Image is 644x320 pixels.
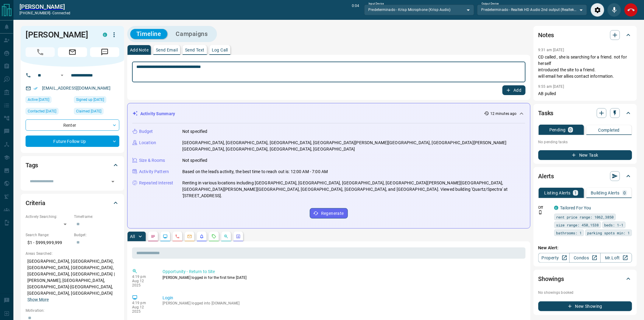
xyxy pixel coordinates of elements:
[182,140,525,152] p: [GEOGRAPHIC_DATA], [GEOGRAPHIC_DATA], [GEOGRAPHIC_DATA], [GEOGRAPHIC_DATA][PERSON_NAME][GEOGRAPHI...
[139,169,169,175] p: Activity Pattern
[27,297,49,303] button: Show More
[538,137,632,147] p: No pending tasks
[538,91,632,97] p: AB pulled
[26,119,119,131] div: Renter
[42,86,111,91] a: [EMAIL_ADDRESS][DOMAIN_NAME]
[591,191,620,195] p: Building Alerts
[19,10,70,16] p: [PHONE_NUMBER] -
[132,108,525,119] div: Activity Summary12 minutes ago
[26,47,55,57] span: Call
[538,210,543,215] svg: Push Notification Only
[33,86,38,91] svg: Email Verified
[170,29,214,39] button: Campaigns
[26,308,119,313] p: Motivation:
[538,48,564,52] p: 9:31 am [DATE]
[538,245,632,251] p: New Alert:
[569,253,601,263] a: Condos
[185,48,205,52] p: Send Text
[28,108,56,114] span: Contacted [DATE]
[132,279,153,287] p: Aug 12 2025
[76,97,104,103] span: Signed up [DATE]
[26,158,119,172] div: Tags
[109,177,117,186] button: Open
[182,169,328,175] p: Based on the lead's activity, the best time to reach out is: 12:00 AM - 7:00 AM
[212,48,228,52] p: Log Call
[569,128,572,132] p: 0
[74,214,119,219] p: Timeframe:
[624,191,626,195] p: 0
[369,2,384,6] label: Input Device
[139,140,156,146] p: Location
[74,96,119,105] div: Wed Jul 24 2024
[175,234,180,239] svg: Calls
[132,305,153,314] p: Aug 12 2025
[364,5,474,15] div: Predeterminado - Krisp Microphone (Krisp Audio)
[556,230,582,236] span: bathrooms: 1
[490,111,517,116] p: 12 minutes ago
[544,191,571,195] p: Listing Alerts
[163,301,523,305] p: [PERSON_NAME] logged into [DOMAIN_NAME]
[502,85,526,95] button: Add
[598,128,620,132] p: Completed
[538,290,632,295] p: No showings booked
[199,234,204,239] svg: Listing Alerts
[591,3,604,17] div: Audio Settings
[163,234,168,239] svg: Lead Browsing Activity
[538,106,632,120] div: Tasks
[26,238,71,248] p: $1 - $999,999,999
[156,48,178,52] p: Send Email
[74,232,119,238] p: Budget:
[139,128,153,135] p: Budget
[587,230,630,236] span: parking spots min: 1
[538,274,564,284] h2: Showings
[26,196,119,210] div: Criteria
[224,234,229,239] svg: Opportunities
[236,234,241,239] svg: Agent Actions
[607,3,621,17] div: Mute
[556,214,614,220] span: rent price range: 1062,3850
[103,33,107,37] div: condos.ca
[538,205,551,210] p: Off
[182,128,208,135] p: Not specified
[132,301,153,305] p: 4:19 pm
[604,222,624,228] span: beds: 1-1
[26,251,119,256] p: Areas Searched:
[163,275,523,280] p: [PERSON_NAME] logged in for the first time [DATE]
[26,108,71,116] div: Wed Dec 18 2024
[538,253,570,263] a: Property
[26,160,38,170] h2: Tags
[538,171,554,181] h2: Alerts
[76,108,101,114] span: Claimed [DATE]
[163,295,523,301] p: Login
[90,47,119,57] span: Message
[556,222,599,228] span: size range: 450,1538
[139,180,173,186] p: Repeated Interest
[538,54,632,80] p: CD called , she is searching for a friend. not for herself introduced the site to a friend. will ...
[26,198,45,208] h2: Criteria
[26,136,119,147] div: Future Follow Up
[130,48,149,52] p: Add Note
[151,234,156,239] svg: Notes
[130,234,135,239] p: All
[212,234,216,239] svg: Requests
[52,11,70,15] span: connected
[554,206,558,210] div: condos.ca
[538,108,554,118] h2: Tasks
[139,157,165,164] p: Size & Rooms
[538,150,632,160] button: New Task
[130,29,167,39] button: Timeline
[538,169,632,183] div: Alerts
[140,111,175,117] p: Activity Summary
[538,272,632,286] div: Showings
[481,2,499,6] label: Output Device
[538,301,632,311] button: New Showing
[538,30,554,40] h2: Notes
[26,214,71,219] p: Actively Searching:
[182,180,525,199] p: Renting in various locations including [GEOGRAPHIC_DATA], [GEOGRAPHIC_DATA], [GEOGRAPHIC_DATA], [...
[163,268,523,275] p: Opportunity - Return to Site
[19,3,70,10] a: [PERSON_NAME]
[26,96,71,105] div: Tue Aug 12 2025
[26,232,71,238] p: Search Range:
[132,275,153,279] p: 4:19 pm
